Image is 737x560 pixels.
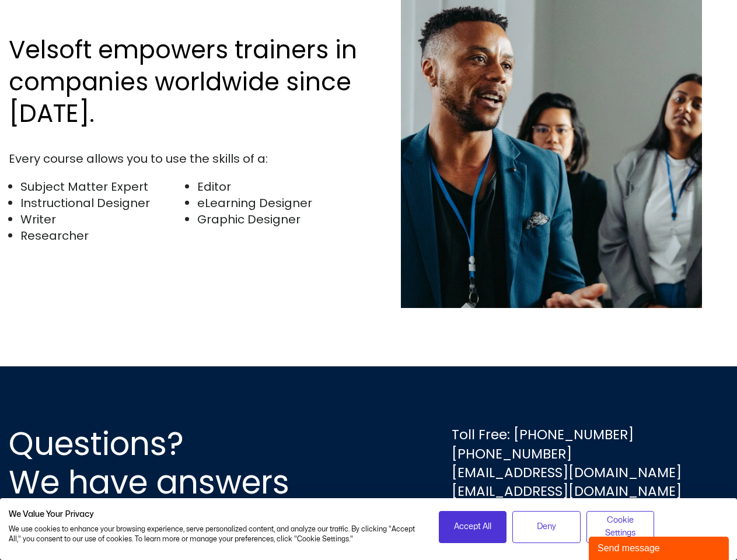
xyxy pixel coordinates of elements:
li: Editor [197,178,362,195]
span: Cookie Settings [594,514,647,540]
li: Graphic Designer [197,211,362,228]
span: Accept All [454,520,491,533]
div: Every course allows you to use the skills of a: [9,150,363,167]
button: Deny all cookies [512,511,581,543]
iframe: chat widget [589,534,731,560]
button: Accept all cookies [439,511,507,543]
li: Instructional Designer [20,195,186,211]
li: Subject Matter Expert [20,178,186,195]
li: Researcher [20,228,186,244]
h2: We Value Your Privacy [9,509,421,520]
div: Toll Free: [PHONE_NUMBER] [PHONE_NUMBER] [EMAIL_ADDRESS][DOMAIN_NAME] [EMAIL_ADDRESS][DOMAIN_NAME] [452,425,682,501]
span: Deny [537,520,556,533]
li: Writer [20,211,186,228]
li: eLearning Designer [197,195,362,211]
p: We use cookies to enhance your browsing experience, serve personalized content, and analyze our t... [9,524,421,544]
h2: Velsoft empowers trainers in companies worldwide since [DATE]. [9,34,363,130]
button: Adjust cookie preferences [586,511,655,543]
h2: Questions? We have answers [9,425,331,502]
